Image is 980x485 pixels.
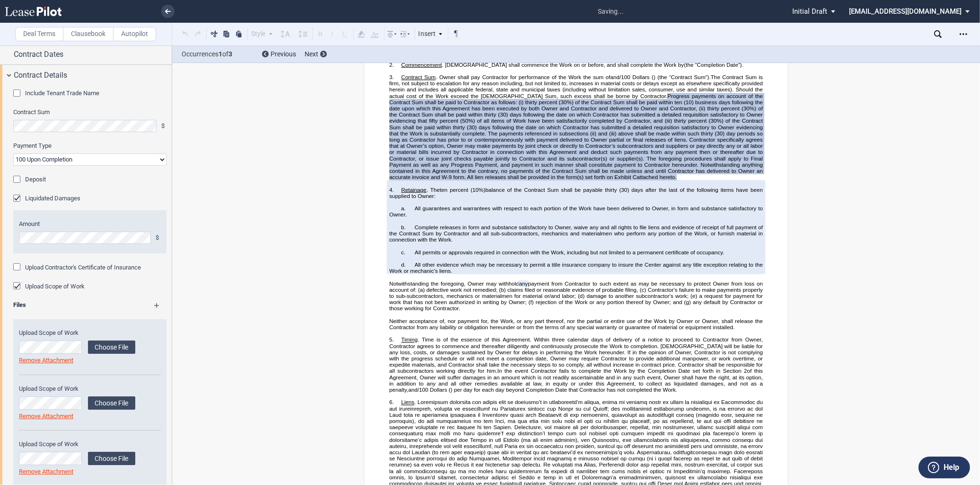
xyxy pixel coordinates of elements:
span: Occurrences of [182,49,255,59]
span: Notwithstanding the foregoing, Owner may withhold [389,280,519,287]
label: Help [944,461,959,474]
button: Paste [233,28,245,39]
span: payment from Contractor to such extent as may be necessary to protect Owner from loss on account ... [389,280,764,293]
span: thirty percent (30%) of the Contract Sum shall be paid within ten [525,99,682,105]
span: a request for payment for work that has not been authorized in writing by Owner; (f) [389,293,764,305]
label: Deposit [25,175,46,184]
span: Retainage [401,187,426,193]
label: Payment Type [13,142,166,150]
span: The Contract Sum is firm, not subject to escalation for any reason including, but not limited to,... [389,74,764,99]
span: . Owner shall pay Contractor for performance of the Work the sum of [436,74,610,80]
span: Initial Draft [792,7,827,16]
span: $ [156,234,161,242]
label: Liquidated Damages [25,194,80,203]
div: Open Lease options menu [956,27,971,42]
a: Remove Attachment [19,468,73,475]
span: ten percent (10%) [440,187,485,193]
span: Contract Details [14,70,67,81]
label: Choose File [88,396,135,410]
span: All permits or approvals required in connection with the Work, including but not limited to a per... [415,249,724,255]
span: Progress payments on account of the Contract Sum shall be paid to Contractor as follows: (i) [389,93,764,105]
span: 4. [389,187,394,193]
span: In the event Contractor fails to complete the Work by the Completion Date set forth in Section [498,368,742,374]
span: /100 Dollars ( [620,74,654,80]
a: 2 [744,368,747,374]
span: balance of the Contract Sum shall be payable thirty [485,187,617,193]
span: (30) day periods so long as Contractor has prior to or contemporaneously with payment delivered t... [389,130,764,180]
md-checkbox: Deposit [13,175,46,185]
span: saving... [593,1,628,22]
span: damage to another subcontractor's work; (e) [586,293,697,299]
button: Help [919,457,970,478]
span: rejection of the Work or any portion thereof by Owner; and (g) [536,299,691,305]
button: Toggle Control Characters [450,28,462,39]
span: (30) days following the date on which Contractor has submitted a detailed requisition satisfactor... [389,124,764,136]
div: Previous [262,50,296,59]
span: 6. [389,399,394,405]
md-checkbox: Include Tenant Trade Name [13,89,99,99]
span: All guarantees and warrantees with respect to each portion of the Work have been delivered to Own... [389,205,764,217]
span: claims filed or reasonable evidence of probable filing, (c) [507,287,646,293]
span: 3. [389,74,394,80]
label: Include Tenant Trade Name [25,89,99,98]
span: . [DEMOGRAPHIC_DATA] shall commence the Work on or before [442,62,604,68]
span: Contract Dates [14,49,63,60]
label: Contract Sum [13,108,166,117]
span: Timing [401,337,418,343]
span: any default by Contractor or those working for Contractor. [389,299,764,311]
a: Remove Attachment [19,357,73,364]
md-checkbox: Liquidated Damages [13,194,80,204]
span: of this Agreement, Owner will suffer damages in an amount which is not readily ascertainable and ... [389,368,764,393]
span: attached hereto. [637,174,677,180]
a: Remove Attachment [19,413,73,420]
span: c. [401,249,405,255]
span: and [408,386,418,393]
span: defective work not remedied; (b) [427,287,506,293]
div: Insert [417,28,445,40]
label: Upload Scope of Work [19,385,135,393]
span: any [519,280,528,287]
label: Upload Scope of Work [25,282,85,291]
span: b. [401,224,406,230]
label: Amount [19,220,161,228]
button: Copy [221,28,232,39]
span: ) (the “Contract Sum”). [654,74,711,80]
span: Previous [271,50,296,58]
label: Choose File [88,341,135,354]
span: ) per day for each day beyond Completion Date that Contractor has not completed the Work. [451,386,677,393]
span: thirty percent (30%) of the Contract Sum shall be paid within thirty [389,118,764,130]
span: Complete releases in form and substance satisfactory to Owner, waive any and all rights to file l... [389,224,764,243]
md-checkbox: Upload Contractor's Certificate of Insurance [13,263,141,272]
span: d. [401,261,406,268]
a: C [633,174,637,180]
span: Contract Sum [401,74,436,80]
md-checkbox: Upload Scope of Work [13,282,85,291]
label: Choose File [88,452,135,465]
span: a. [401,205,406,211]
span: thirty percent (30%) of the Contract Sum shall be paid within thirty [389,105,764,117]
span: (the “Completion Date”). [684,62,744,68]
span: Commencement [401,62,442,68]
span: All other evidence which may be necessary to permit a title insurance company to insure the Cente... [389,261,764,274]
div: Next [305,50,327,59]
label: Upload Scope of Work [19,440,135,449]
span: Neither acceptance of, nor payment for, the Work, or any part thereof, nor the partial or entire ... [389,318,764,330]
span: (30) days after the last of the following items have been supplied to Owner: [389,187,764,199]
label: Deal Terms [15,27,63,41]
span: Next [305,50,318,58]
span: /100 Dollars ( [418,386,451,393]
span: and [610,74,620,80]
span: (30) days following the date on which Contractor has submitted a detailed requisition satisfactor... [389,111,764,124]
span: $ [161,122,166,130]
span: 2. [389,62,394,68]
span: . Time is of the essence of this Agreement. Within three calendar days of delivery of a notice to... [389,337,764,374]
span: , and shall complete the Work by [604,62,684,68]
b: 1 [219,50,222,58]
label: Upload Contractor's Certificate of Insurance [25,263,141,272]
span: 5. [389,337,394,343]
button: Cut [209,28,220,39]
label: Upload Scope of Work [19,329,135,337]
label: Clausebook [63,27,114,41]
span: Contractor's failure to make payments properly to sub-subcontractors, mechanics or materialmen fo... [389,287,764,299]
